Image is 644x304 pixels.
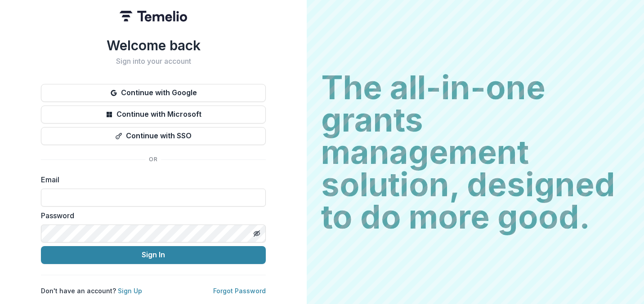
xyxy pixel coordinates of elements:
[41,127,266,145] button: Continue with SSO
[41,106,266,123] button: Continue with Microsoft
[250,226,264,241] button: Toggle password visibility
[41,174,260,185] label: Email
[41,57,266,66] h2: Sign into your account
[41,84,266,102] button: Continue with Google
[41,210,260,221] label: Password
[41,246,266,264] button: Sign In
[118,287,142,295] a: Sign Up
[213,287,266,295] a: Forgot Password
[120,11,187,22] img: Temelio
[41,286,142,295] p: Don't have an account?
[41,37,266,53] h1: Welcome back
